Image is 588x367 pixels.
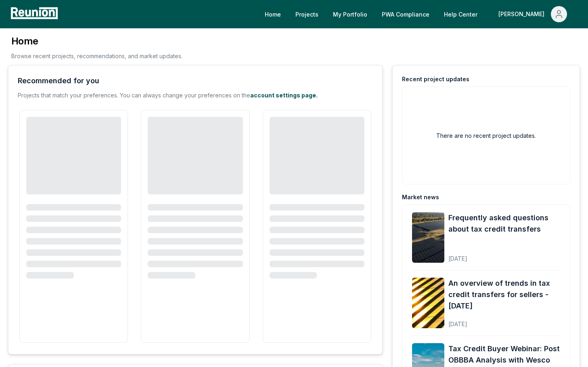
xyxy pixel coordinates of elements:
nav: Main [258,6,580,22]
h3: Home [11,35,182,48]
span: Projects that match your preferences. You can always change your preferences on the [18,92,250,99]
a: My Portfolio [326,6,374,22]
a: PWA Compliance [375,6,436,22]
p: Browse recent projects, recommendations, and market updates. [11,52,182,60]
div: [DATE] [448,314,560,328]
a: Home [258,6,287,22]
a: An overview of trends in tax credit transfers for sellers - [DATE] [448,278,560,312]
div: [PERSON_NAME] [498,6,548,22]
a: Projects [289,6,325,22]
img: An overview of trends in tax credit transfers for sellers - September 2025 [412,278,444,328]
a: Help Center [437,6,484,22]
div: Recommended for you [18,75,99,86]
a: account settings page. [250,92,318,99]
div: [DATE] [448,249,560,263]
button: [PERSON_NAME] [492,6,573,22]
div: Market news [402,193,439,201]
div: Recent project updates [402,75,469,83]
h2: There are no recent project updates. [436,131,536,140]
a: Frequently asked questions about tax credit transfers [448,212,560,235]
img: Frequently asked questions about tax credit transfers [412,212,444,263]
